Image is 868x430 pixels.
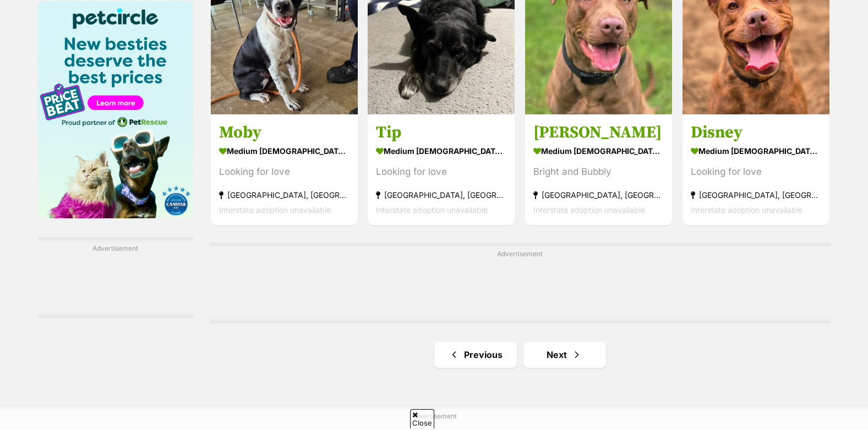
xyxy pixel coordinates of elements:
[219,188,350,202] strong: [GEOGRAPHIC_DATA], [GEOGRAPHIC_DATA]
[219,205,331,214] span: Interstate adoption unavailable
[533,188,664,202] strong: [GEOGRAPHIC_DATA], [GEOGRAPHIC_DATA]
[210,341,831,368] nav: Pagination
[691,205,803,214] span: Interstate adoption unavailable
[691,122,821,143] h3: Disney
[376,188,506,202] strong: [GEOGRAPHIC_DATA], [GEOGRAPHIC_DATA]
[691,164,821,179] div: Looking for love
[523,341,606,368] a: Next page
[219,164,350,179] div: Looking for love
[533,143,664,159] strong: medium [DEMOGRAPHIC_DATA] Dog
[376,143,506,159] strong: medium [DEMOGRAPHIC_DATA] Dog
[683,114,829,225] a: Disney medium [DEMOGRAPHIC_DATA] Dog Looking for love [GEOGRAPHIC_DATA], [GEOGRAPHIC_DATA] Inters...
[525,114,672,225] a: [PERSON_NAME] medium [DEMOGRAPHIC_DATA] Dog Bright and Bubbly [GEOGRAPHIC_DATA], [GEOGRAPHIC_DATA...
[376,205,488,214] span: Interstate adoption unavailable
[210,243,831,323] div: Advertisement
[533,164,664,179] div: Bright and Bubbly
[219,122,350,143] h3: Moby
[219,143,350,159] strong: medium [DEMOGRAPHIC_DATA] Dog
[533,122,664,143] h3: [PERSON_NAME]
[691,188,821,202] strong: [GEOGRAPHIC_DATA], [GEOGRAPHIC_DATA]
[533,205,645,214] span: Interstate adoption unavailable
[691,143,821,159] strong: medium [DEMOGRAPHIC_DATA] Dog
[38,1,193,218] img: Pet Circle promo banner
[376,122,506,143] h3: Tip
[410,409,434,428] span: Close
[211,114,358,225] a: Moby medium [DEMOGRAPHIC_DATA] Dog Looking for love [GEOGRAPHIC_DATA], [GEOGRAPHIC_DATA] Intersta...
[434,341,517,368] a: Previous page
[38,238,193,318] div: Advertisement
[376,164,506,179] div: Looking for love
[368,114,515,225] a: Tip medium [DEMOGRAPHIC_DATA] Dog Looking for love [GEOGRAPHIC_DATA], [GEOGRAPHIC_DATA] Interstat...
